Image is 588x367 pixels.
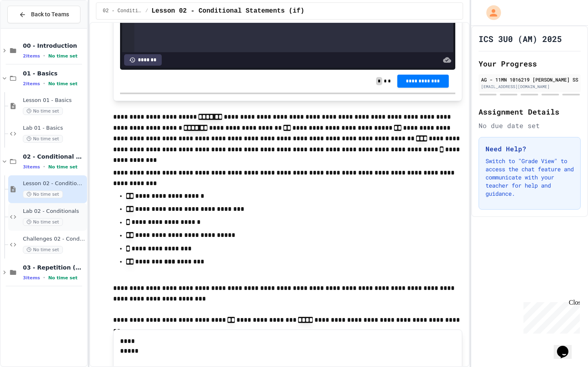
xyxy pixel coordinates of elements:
div: Chat with us now!Close [3,3,56,52]
div: No due date set [479,121,581,130]
h1: ICS 3U0 (AM) 2025 [479,33,562,44]
span: 03 - Repetition (while and for) [23,264,85,271]
span: 3 items [23,275,40,281]
span: 2 items [23,53,40,59]
button: Back to Teams [7,6,80,23]
span: 02 - Conditional Statements (if) [23,153,85,160]
h2: Your Progress [479,58,581,69]
div: My Account [478,3,503,22]
div: [EMAIL_ADDRESS][DOMAIN_NAME] [481,84,578,90]
span: No time set [23,190,63,198]
span: Lab 02 - Conditionals [23,208,85,215]
span: • [43,164,45,170]
span: Lesson 02 - Conditional Statements (if) [151,6,304,16]
span: Challenges 02 - Conditionals [23,236,85,243]
span: Lesson 01 - Basics [23,97,85,104]
span: 01 - Basics [23,70,85,77]
span: No time set [48,53,78,59]
span: No time set [23,218,63,226]
span: No time set [48,275,78,281]
span: No time set [48,81,78,86]
div: AG - 11MN 1016219 [PERSON_NAME] SS [481,76,578,83]
span: No time set [23,135,63,143]
h2: Assignment Details [479,106,581,117]
span: • [43,274,45,281]
span: • [43,80,45,87]
iframe: chat widget [554,334,580,359]
span: 00 - Introduction [23,42,85,49]
iframe: chat widget [520,299,580,334]
h3: Need Help? [486,144,574,154]
span: Back to Teams [31,10,69,19]
span: 3 items [23,164,40,170]
span: No time set [23,107,63,115]
span: No time set [48,164,78,170]
span: No time set [23,246,63,254]
span: 02 - Conditional Statements (if) [103,8,142,14]
span: / [145,8,148,14]
p: Switch to "Grade View" to access the chat feature and communicate with your teacher for help and ... [486,157,574,198]
span: 2 items [23,81,40,86]
span: • [43,53,45,59]
span: Lesson 02 - Conditional Statements (if) [23,180,85,187]
span: Lab 01 - Basics [23,125,85,132]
